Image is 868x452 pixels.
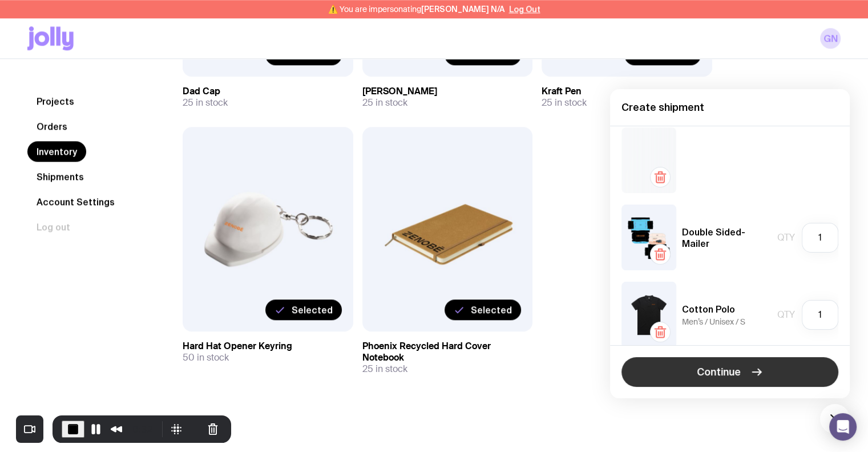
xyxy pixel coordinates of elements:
span: 25 in stock [183,97,228,109]
span: 50 in stock [183,352,229,363]
h3: [PERSON_NAME] [362,86,533,97]
span: Qty [777,232,795,243]
h4: Create shipment [621,101,838,114]
a: GN [820,28,841,49]
span: 25 in stock [362,97,407,109]
a: Projects [27,91,83,111]
span: Qty [777,309,795,321]
h3: Phoenix Recycled Hard Cover Notebook [362,341,533,363]
h5: Cotton Polo [682,303,735,315]
span: [PERSON_NAME] N/A [421,5,504,14]
h5: Double Sided-Mailer [682,226,772,249]
span: Men’s / Unisex / S [682,317,745,326]
a: Orders [27,116,76,137]
span: Continue [697,365,741,379]
button: Log out [27,217,79,237]
a: Inventory [27,141,86,162]
h3: Kraft Pen [542,86,712,97]
span: ⚠️ You are impersonating [328,5,504,14]
button: Continue [621,357,838,387]
span: Selected [471,304,512,315]
button: Log Out [509,5,540,14]
h3: Hard Hat Opener Keyring [183,341,353,352]
div: Open Intercom Messenger [829,413,857,441]
span: Selected [292,304,333,315]
span: 25 in stock [362,363,407,375]
span: 25 in stock [542,97,587,109]
a: Account Settings [27,191,124,212]
h3: Dad Cap [183,86,353,97]
a: Shipments [27,166,93,187]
